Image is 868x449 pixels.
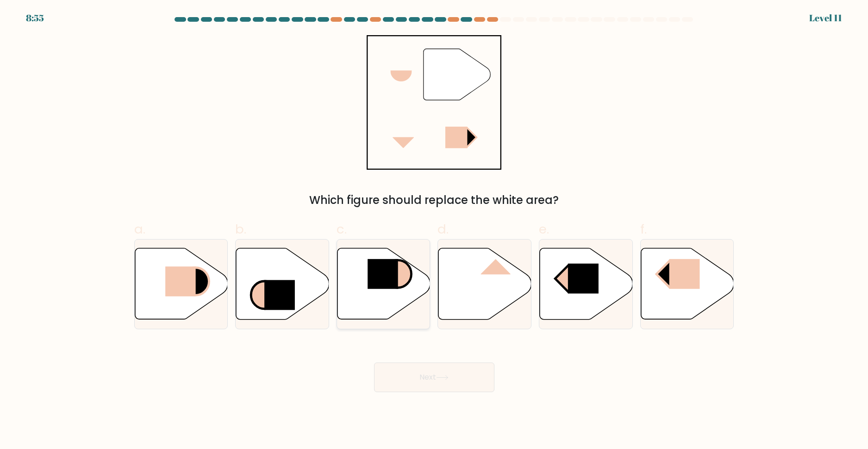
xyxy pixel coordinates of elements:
[140,192,729,209] div: Which figure should replace the white area?
[437,220,449,238] span: d.
[809,11,842,25] div: Level 11
[374,363,494,392] button: Next
[26,11,44,25] div: 8:55
[424,49,491,100] g: "
[337,220,347,238] span: c.
[134,220,145,238] span: a.
[235,220,246,238] span: b.
[539,220,549,238] span: e.
[640,220,647,238] span: f.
